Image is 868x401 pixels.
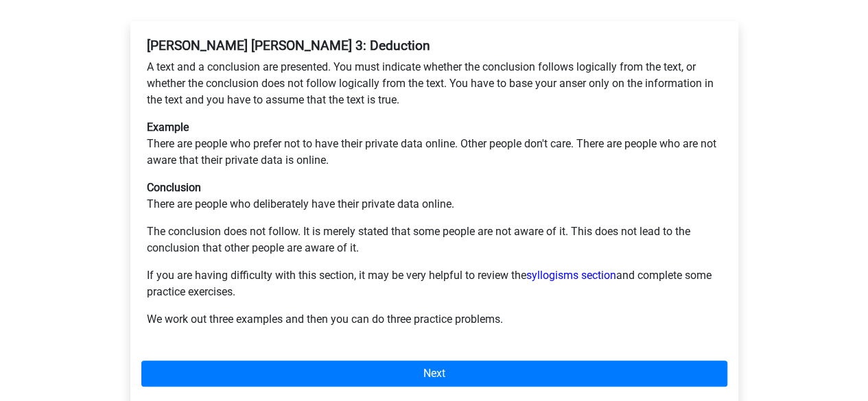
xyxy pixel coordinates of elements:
[526,269,616,282] a: syllogisms section
[147,223,722,256] p: The conclusion does not follow. It is merely stated that some people are not aware of it. This do...
[147,180,722,212] p: There are people who deliberately have their private data online.
[147,121,189,134] b: Example
[147,181,201,194] b: Conclusion
[141,361,727,387] a: Next
[147,59,722,108] p: A text and a conclusion are presented. You must indicate whether the conclusion follows logically...
[147,38,430,53] b: [PERSON_NAME] [PERSON_NAME] 3: Deduction
[147,119,722,169] p: There are people who prefer not to have their private data online. Other people don't care. There...
[147,267,722,300] p: If you are having difficulty with this section, it may be very helpful to review the and complete...
[147,311,722,328] p: We work out three examples and then you can do three practice problems.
